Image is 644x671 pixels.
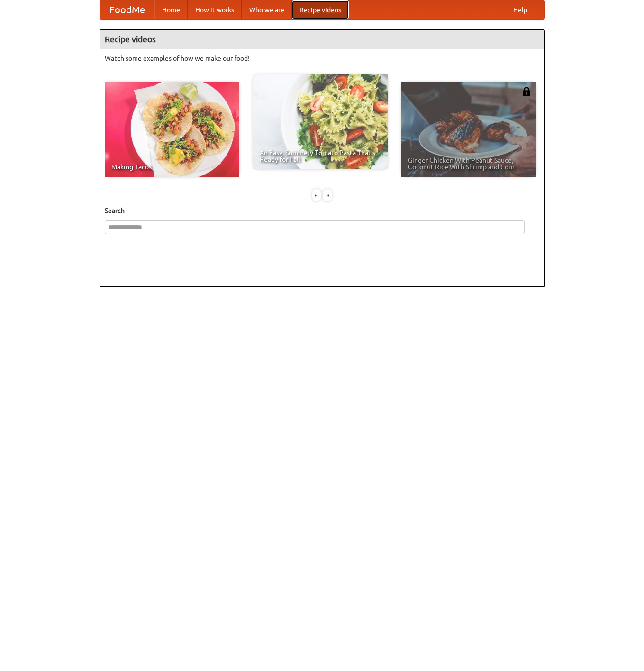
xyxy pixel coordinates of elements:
a: Help [506,0,535,19]
div: « [312,189,321,201]
p: Watch some examples of how we make our food! [105,54,540,63]
a: How it works [188,0,242,19]
img: 483408.png [522,87,531,96]
a: FoodMe [100,0,154,19]
h5: Search [105,206,540,215]
h4: Recipe videos [100,30,544,49]
div: » [323,189,332,201]
a: An Easy, Summery Tomato Pasta That's Ready for Fall [253,74,388,169]
a: Making Tacos [105,82,239,177]
a: Who we are [242,0,292,19]
span: An Easy, Summery Tomato Pasta That's Ready for Fall [260,149,381,163]
span: Making Tacos [111,164,233,170]
a: Home [154,0,188,19]
a: Recipe videos [292,0,349,19]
